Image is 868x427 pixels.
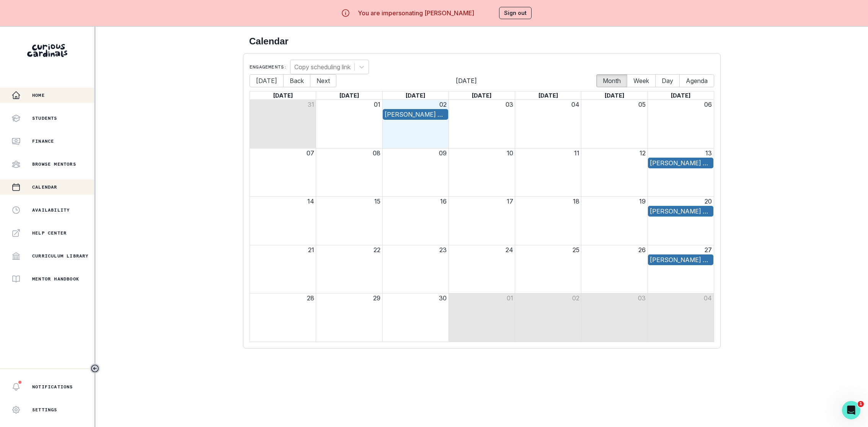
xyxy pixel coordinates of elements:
button: 28 [307,293,314,303]
button: 05 [638,100,646,109]
button: 03 [638,293,646,303]
button: 25 [573,245,579,254]
button: 01 [374,100,380,109]
button: 12 [640,148,646,158]
p: Notifications [32,384,73,390]
button: 26 [638,245,646,254]
p: Finance [32,138,54,144]
button: 18 [573,197,579,206]
p: Students [32,115,57,121]
button: 21 [308,245,314,254]
p: Curriculum Library [32,253,89,259]
button: 23 [439,245,447,254]
p: You are impersonating [PERSON_NAME] [358,8,474,18]
button: Toggle sidebar [90,363,100,373]
span: [DATE] [671,92,690,99]
button: [DATE] [250,74,284,87]
span: [DATE] [336,76,596,85]
button: Agenda [679,74,714,87]
p: Mentor Handbook [32,276,79,282]
button: Back [283,74,310,87]
span: [DATE] [605,92,624,99]
button: Next [310,74,336,87]
p: Help Center [32,230,67,236]
p: Home [32,92,45,98]
button: 15 [374,197,380,206]
button: 01 [507,293,513,303]
button: 02 [439,100,447,109]
button: 17 [507,197,513,206]
button: 03 [506,100,513,109]
p: Availability [32,207,70,213]
button: 13 [705,148,712,158]
div: Musa Afzal's Robotics / Electronics / CAD 1-to-1-course [650,207,711,216]
button: 20 [705,197,712,206]
div: Musa Afzal's Robotics / Electronics / CAD 1-to-1-course [650,158,711,168]
span: 1 [858,401,864,407]
button: 10 [507,148,513,158]
button: 06 [704,100,712,109]
span: [DATE] [472,92,491,99]
span: [DATE] [339,92,359,99]
button: 04 [704,293,712,303]
p: Settings [32,407,57,413]
p: Browse Mentors [32,161,76,167]
p: Calendar [32,184,57,190]
button: Week [627,74,656,87]
button: 29 [373,293,380,303]
button: 22 [374,245,380,254]
button: 07 [307,148,314,158]
h2: Calendar [249,36,715,47]
button: 11 [574,148,579,158]
div: Month View [250,91,714,342]
span: [DATE] [273,92,293,99]
button: Sign out [499,7,532,19]
button: Day [655,74,680,87]
button: 14 [307,197,314,206]
button: 04 [571,100,579,109]
button: 09 [439,148,447,158]
button: 31 [308,100,314,109]
button: 19 [639,197,646,206]
button: 02 [572,293,579,303]
button: 30 [439,293,447,303]
img: Curious Cardinals Logo [27,44,67,57]
iframe: Intercom live chat [842,401,860,419]
button: 27 [705,245,712,254]
span: [DATE] [406,92,425,99]
p: Engagements: [250,64,287,70]
button: 16 [440,197,447,206]
button: 08 [373,148,380,158]
span: [DATE] [538,92,558,99]
button: 24 [506,245,513,254]
div: Musa Afzal's Robotics / Electronics / CAD 1-to-1-course [650,255,711,264]
div: Musa Afzal's Robotics / Electronics / CAD 1-to-1-course [385,110,446,119]
button: Month [596,74,627,87]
